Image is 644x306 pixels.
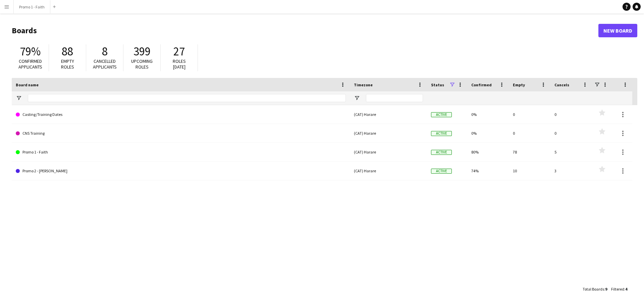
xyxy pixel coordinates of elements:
a: Promo 1 - Faith [16,143,346,162]
div: (CAT) Harare [350,162,427,180]
span: 399 [133,44,151,59]
span: Upcoming roles [131,58,153,70]
span: Active [431,131,452,136]
div: (CAT) Harare [350,124,427,142]
span: 27 [173,44,185,59]
span: Status [431,82,444,87]
span: Board name [16,82,39,87]
div: 0 [509,124,550,142]
span: Total Boards [583,287,604,292]
span: Active [431,169,452,174]
span: Confirmed applicants [18,58,42,70]
div: (CAT) Harare [350,143,427,161]
a: Promo 2 - [PERSON_NAME] [16,162,346,180]
span: Cancels [554,82,569,87]
span: 8 [102,44,108,59]
span: 79% [20,44,41,59]
a: CNS Training [16,124,346,143]
span: Active [431,112,452,117]
div: 3 [550,162,592,180]
div: : [583,282,607,296]
span: Timezone [354,82,373,87]
div: : [611,282,627,296]
button: Open Filter Menu [354,95,360,101]
div: 10 [509,162,550,180]
div: 0 [509,105,550,124]
div: 0 [550,105,592,124]
button: Promo 1 - Faith [14,0,50,13]
div: 80% [467,143,509,161]
input: Timezone Filter Input [366,94,423,102]
span: Cancelled applicants [93,58,117,70]
div: (CAT) Harare [350,105,427,124]
span: Roles [DATE] [173,58,186,70]
div: 0% [467,105,509,124]
span: Empty [513,82,525,87]
div: 0% [467,124,509,142]
h1: Boards [12,26,598,36]
div: 74% [467,162,509,180]
span: 9 [605,287,607,292]
div: 78 [509,143,550,161]
button: Open Filter Menu [16,95,22,101]
a: Casting/Training Dates [16,105,346,124]
span: 88 [62,44,73,59]
span: Filtered [611,287,624,292]
a: New Board [598,24,637,37]
span: 4 [625,287,627,292]
div: 0 [550,124,592,142]
span: Active [431,150,452,155]
span: Confirmed [471,82,492,87]
span: Empty roles [61,58,74,70]
input: Board name Filter Input [28,94,346,102]
div: 5 [550,143,592,161]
